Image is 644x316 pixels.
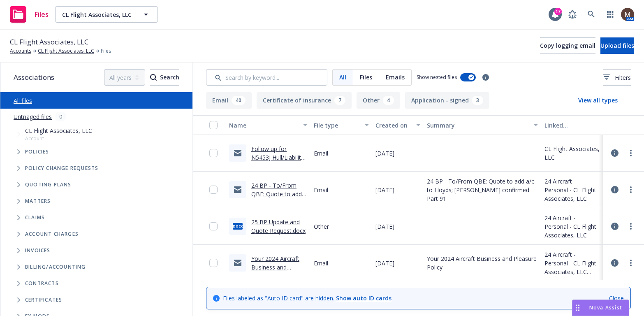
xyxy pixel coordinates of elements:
div: 17 [554,8,562,15]
span: Your 2024 Aircraft Business and Pleasure Policy [427,254,538,272]
div: 24 Aircraft - Personal - CL Flight Associates, LLC [544,214,600,239]
div: 0 [55,112,66,121]
span: Copy logging email [540,42,595,49]
span: [DATE] [375,186,394,194]
span: Billing/Accounting [25,265,86,270]
span: Email [314,186,328,194]
span: All [339,73,346,81]
a: more [626,148,636,158]
div: 3 [472,96,483,105]
span: Account charges [25,232,79,237]
a: Follow up for N5453J Hull/Liability Renewal – Request for Updates [251,145,304,179]
button: CL Flight Associates, LLC [55,6,158,23]
span: Files labeled as "Auto ID card" are hidden. [223,294,391,302]
span: Contracts [25,281,59,286]
button: Application - signed [405,92,489,109]
a: more [626,185,636,195]
div: Summary [427,121,529,130]
span: Files [35,11,49,18]
span: Filters [603,73,631,82]
span: [DATE] [375,259,394,267]
div: Drag to move [572,300,583,316]
input: Toggle Row Selected [209,186,218,194]
span: Certificates [25,297,62,302]
span: CL Flight Associates, LLC [10,37,88,47]
span: Quoting plans [25,182,72,187]
button: Linked associations [541,115,603,135]
span: [DATE] [375,149,394,158]
a: Files [7,3,52,26]
span: Policies [25,149,49,154]
div: Linked associations [544,121,600,130]
a: Search [583,6,600,23]
span: Matters [25,199,51,204]
span: CL Flight Associates, LLC [25,126,92,135]
a: more [626,258,636,268]
a: 25 BP Update and Quote Request.docx [251,218,306,235]
button: SearchSearch [150,69,179,86]
span: Account [25,135,92,142]
button: Email [206,92,252,109]
span: Files [360,73,372,81]
div: CL Flight Associates, LLC [544,144,600,162]
a: Report a Bug [564,6,581,23]
img: photo [621,8,634,21]
span: [DATE] [375,222,394,231]
span: Other [314,222,329,231]
button: Upload files [600,37,634,54]
div: 4 [383,96,394,105]
input: Search by keyword... [206,69,327,86]
div: Created on [375,121,411,130]
button: Filters [603,69,631,86]
span: Invoices [25,248,51,253]
input: Toggle Row Selected [209,149,218,157]
span: Show nested files [417,74,457,81]
span: Filters [615,73,631,82]
a: Switch app [602,6,619,23]
input: Select all [209,121,218,129]
div: Tree Example [0,125,192,259]
span: Upload files [600,42,634,49]
span: CL Flight Associates, LLC [62,10,133,19]
button: Name [226,115,310,135]
a: 24 BP - To/From QBE: Quote to add a/c to Lloyds; [PERSON_NAME] confirmed Part 91.msg [251,181,302,232]
button: File type [310,115,372,135]
button: Created on [372,115,424,135]
svg: Search [150,74,157,81]
div: Name [229,121,298,130]
div: 7 [334,96,345,105]
a: CL Flight Associates, LLC [38,47,94,55]
div: 40 [232,96,246,105]
a: more [626,221,636,231]
span: Email [314,259,328,267]
button: Summary [424,115,541,135]
span: 24 BP - To/From QBE: Quote to add a/c to Lloyds; [PERSON_NAME] confirmed Part 91 [427,177,538,203]
button: Nova Assist [572,300,629,316]
a: Show auto ID cards [336,294,391,302]
span: Files [101,47,111,55]
span: Claims [25,215,45,220]
span: Policy change requests [25,166,98,171]
a: Accounts [10,47,31,55]
div: File type [314,121,360,130]
div: 24 Aircraft - Personal - CL Flight Associates, LLC [544,250,600,276]
input: Toggle Row Selected [209,259,218,267]
button: Certificate of insurance [257,92,352,109]
span: docx [233,223,243,229]
a: Close [609,294,624,302]
span: Emails [386,73,405,81]
button: Copy logging email [540,37,595,54]
button: View all types [565,92,631,109]
a: All files [14,97,32,105]
input: Toggle Row Selected [209,222,218,230]
a: Untriaged files [14,112,52,121]
span: Email [314,149,328,158]
a: Your 2024 Aircraft Business and Pleasure Policy [251,255,299,280]
div: 24 Aircraft - Personal - CL Flight Associates, LLC [544,177,600,203]
span: Associations [14,72,54,83]
div: Search [150,70,179,85]
button: Other [357,92,400,109]
span: Nova Assist [589,304,622,311]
